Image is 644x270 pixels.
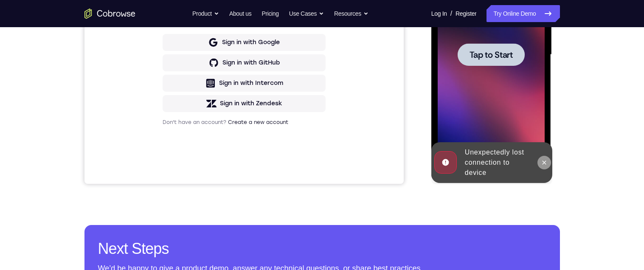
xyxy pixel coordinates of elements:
a: Log In [431,5,447,22]
span: Tap to Start [38,121,82,129]
button: Sign in with Google [78,135,241,152]
a: Create a new account [143,220,204,226]
p: or [155,121,164,128]
div: Sign in with Google [138,139,195,147]
button: Resources [334,5,368,22]
span: / [450,8,452,19]
a: Register [456,5,476,22]
div: Unexpectedly lost connection to device [30,214,104,252]
button: Sign in with Zendesk [78,196,241,213]
div: Sign in with GitHub [138,159,195,168]
p: Don't have an account? [78,219,241,226]
button: Use Cases [289,5,324,22]
a: Try Online Demo [487,5,560,22]
a: Go to the home page [84,8,135,19]
div: Sign in with Intercom [135,180,199,188]
a: Pricing [262,5,278,22]
button: Sign in with GitHub [78,155,241,172]
button: Tap to Start [26,114,93,136]
h2: Next Steps [98,239,546,259]
a: About us [229,5,251,22]
div: Sign in with Zendesk [135,200,198,208]
button: Product [192,5,219,22]
button: Sign in with Intercom [78,175,241,192]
